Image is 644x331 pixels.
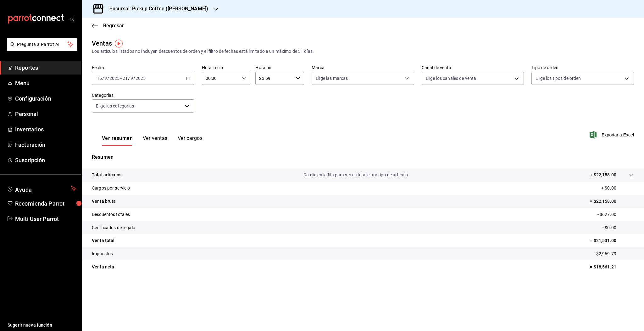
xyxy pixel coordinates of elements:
[92,185,130,191] p: Cargos por servicio
[591,131,634,139] button: Exportar a Excel
[590,172,616,178] p: + $22,158.00
[109,76,120,81] input: ----
[92,48,634,55] div: Los artículos listados no incluyen descuentos de orden y el filtro de fechas está limitado a un m...
[15,94,76,103] span: Configuración
[92,153,634,161] p: Resumen
[602,224,634,231] p: - $0.00
[92,237,114,244] p: Venta total
[15,79,76,87] span: Menú
[15,156,76,164] span: Suscripción
[92,264,114,270] p: Venta neta
[255,65,304,70] label: Hora fin
[102,135,203,146] div: navigation tabs
[17,41,68,48] span: Pregunta a Parrot AI
[15,63,76,72] span: Reportes
[15,110,76,118] span: Personal
[97,76,102,81] input: --
[4,46,77,52] a: Pregunta a Parrot AI
[178,135,203,146] button: Ver cargos
[15,199,76,208] span: Recomienda Parrot
[601,185,634,191] p: + $0.00
[590,198,634,205] p: = $22,158.00
[92,224,135,231] p: Certificados de regalo
[103,23,124,29] span: Regresar
[92,65,194,70] label: Fecha
[303,172,408,178] p: Da clic en la fila para ver el detalle por tipo de artículo
[130,76,133,81] input: --
[143,135,168,146] button: Ver ventas
[120,76,122,81] span: -
[531,65,634,70] label: Tipo de orden
[7,38,77,51] button: Pregunta a Parrot AI
[594,251,634,257] p: - $2,969.79
[312,65,414,70] label: Marca
[597,211,634,218] p: - $627.00
[96,103,134,109] span: Elige las categorías
[316,75,348,81] span: Elige las marcas
[104,76,107,81] input: --
[15,185,68,192] span: Ayuda
[422,65,524,70] label: Canal de venta
[426,75,476,81] span: Elige los canales de venta
[15,141,76,149] span: Facturación
[92,211,130,218] p: Descuentos totales
[8,322,76,328] span: Sugerir nueva función
[590,264,634,270] p: = $18,561.21
[15,215,76,223] span: Multi User Parrot
[92,39,112,48] div: Ventas
[135,76,146,81] input: ----
[104,5,208,13] h3: Sucursal: Pickup Coffee ([PERSON_NAME])
[92,23,124,29] button: Regresar
[122,76,128,81] input: --
[15,125,76,134] span: Inventarios
[92,93,194,97] label: Categorías
[133,76,135,81] span: /
[202,65,251,70] label: Hora inicio
[92,251,113,257] p: Impuestos
[536,75,581,81] span: Elige los tipos de orden
[590,237,634,244] p: = $21,531.00
[128,76,130,81] span: /
[102,135,133,146] button: Ver resumen
[115,40,123,47] img: Tooltip marker
[102,76,104,81] span: /
[92,172,121,178] p: Total artículos
[107,76,109,81] span: /
[69,16,74,21] button: open_drawer_menu
[92,198,116,205] p: Venta bruta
